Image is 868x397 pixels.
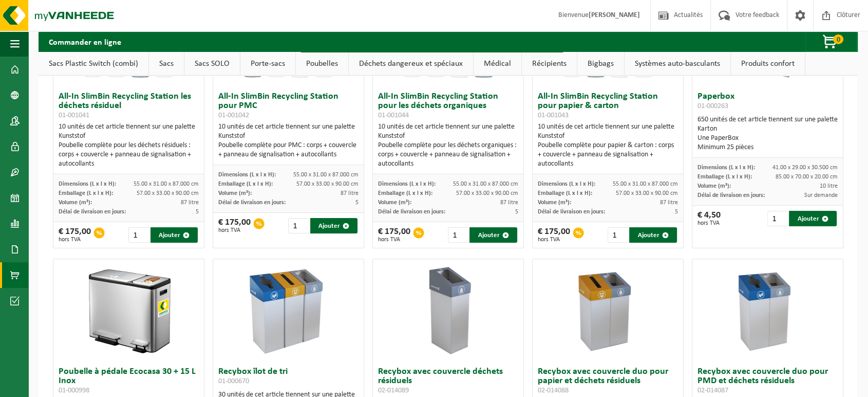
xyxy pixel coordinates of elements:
div: € 175,00 [59,227,91,243]
span: 57.00 x 33.00 x 90.00 cm [296,181,358,187]
span: 01-000263 [697,102,728,110]
h3: All-In SlimBin Recycling Station pour papier & carton [538,92,678,120]
span: 55.00 x 31.00 x 87.000 cm [453,181,518,187]
span: Volume (m³): [218,190,252,196]
div: Karton [697,124,838,134]
h3: All-In SlimBin Recycling Station les déchets résiduel [59,92,199,120]
h3: Poubelle à pédale Ecocasa 30 + 15 L Inox [59,367,199,395]
span: Dimensions (L x l x H): [59,181,116,187]
img: 02-014087 [716,259,819,362]
span: 55.00 x 31.00 x 87.000 cm [613,181,678,187]
span: 01-001041 [59,112,89,119]
span: 57.00 x 33.00 x 90.00 cm [616,190,678,196]
div: € 175,00 [218,218,251,233]
span: 5 [675,209,678,215]
span: Délai de livraison en jours: [697,192,765,199]
h3: All-In SlimBin Recycling Station pour PMC [218,92,358,120]
span: 01-001042 [218,112,249,119]
span: 41.00 x 29.00 x 30.500 cm [772,165,838,171]
div: Kunststof [378,132,518,141]
button: 0 [805,31,857,52]
div: Kunststof [218,132,358,141]
button: Ajouter [310,218,358,233]
span: 87 litre [341,190,358,196]
div: 10 unités de cet article tiennent sur une palette [59,122,199,169]
div: € 175,00 [378,227,410,243]
span: Emballage (L x l x H): [697,174,752,180]
span: Emballage (L x l x H): [378,190,432,196]
div: 10 unités de cet article tiennent sur une palette [538,122,678,169]
div: Poubelle complète pour les déchets organiques : corps + couvercle + panneau de signalisation + au... [378,141,518,169]
span: 02-014087 [697,387,728,394]
span: 57.00 x 33.00 x 90.00 cm [456,190,518,196]
span: Volume (m³): [697,183,731,189]
img: 02-014088 [556,259,659,362]
h3: Recybox avec couvercle déchets résiduels [378,367,518,395]
span: 5 [515,209,518,215]
span: Dimensions (L x l x H): [538,181,595,187]
a: Sacs Plastic Switch (combi) [39,52,148,76]
div: Une PaperBox [697,134,838,143]
h2: Commander en ligne [39,31,131,51]
a: Sacs SOLO [184,52,240,76]
button: Ajouter [629,227,677,243]
a: Produits confort [731,52,805,76]
span: 5 [355,200,358,206]
span: 57.00 x 33.00 x 90.00 cm [137,190,199,196]
h3: Recybox îlot de tri [218,367,358,388]
span: 85.00 x 70.00 x 20.00 cm [776,174,838,180]
div: 10 unités de cet article tiennent sur une palette [218,122,358,159]
div: Kunststof [538,132,678,141]
span: Emballage (L x l x H): [538,190,592,196]
div: Poubelle complète pour les déchets résiduels : corps + couvercle + panneau de signalisation + aut... [59,141,199,169]
h3: Paperbox [697,92,838,113]
h3: Recybox avec couvercle duo pour papier et déchets résiduels [538,367,678,395]
input: 1 [128,227,149,243]
span: 87 litre [500,200,518,206]
span: 02-014089 [378,387,409,394]
span: 0 [833,34,843,44]
span: hors TVA [59,237,91,243]
input: 1 [608,227,628,243]
span: Délai de livraison en jours: [538,209,605,215]
a: Déchets dangereux et spéciaux [349,52,473,76]
a: Récipients [522,52,577,76]
strong: [PERSON_NAME] [589,11,640,19]
span: 55.00 x 31.00 x 87.000 cm [293,172,358,178]
div: Minimum 25 pièces [697,143,838,152]
img: 01-000998 [77,259,180,362]
div: Poubelle complète pour PMC : corps + couvercle + panneau de signalisation + autocollants [218,141,358,159]
button: Ajouter [469,227,517,243]
a: Systèmes auto-basculants [625,52,730,76]
span: Dimensions (L x l x H): [218,172,276,178]
span: 87 litre [181,200,199,206]
span: Volume (m³): [378,200,411,206]
div: 650 unités de cet article tiennent sur une palette [697,115,838,152]
a: Sacs [149,52,184,76]
span: Délai de livraison en jours: [378,209,445,215]
span: 10 litre [820,183,838,189]
a: Bigbags [577,52,624,76]
span: hors TVA [538,237,570,243]
span: 55.00 x 31.00 x 87.000 cm [134,181,199,187]
span: hors TVA [378,237,410,243]
span: Sur demande [804,192,838,199]
h3: Recybox avec couvercle duo pour PMD et déchets résiduels [697,367,838,395]
span: Emballage (L x l x H): [59,190,113,196]
h3: All-In SlimBin Recycling Station pour les déchets organiques [378,92,518,120]
a: Porte-sacs [240,52,295,76]
span: Dimensions (L x l x H): [378,181,436,187]
span: 5 [196,209,199,215]
span: 01-000670 [218,377,249,385]
img: 02-014089 [397,259,499,362]
span: Emballage (L x l x H): [218,181,273,187]
input: 1 [288,218,309,233]
span: Dimensions (L x l x H): [697,165,755,171]
div: Poubelle complète pour papier & carton : corps + couvercle + panneau de signalisation + autocollants [538,141,678,169]
span: 01-001044 [378,112,409,119]
div: 10 unités de cet article tiennent sur une palette [378,122,518,169]
input: 1 [448,227,468,243]
div: Kunststof [59,132,199,141]
a: Médical [474,52,521,76]
button: Ajouter [150,227,198,243]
